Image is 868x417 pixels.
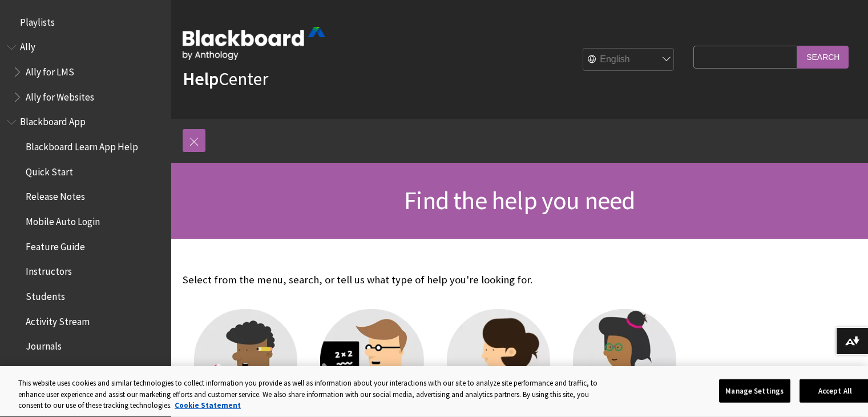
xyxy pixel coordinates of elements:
[183,67,219,90] strong: Help
[26,237,85,252] span: Feature Guide
[26,162,73,178] span: Quick Start
[194,309,297,412] img: Student
[26,137,138,153] span: Blackboard Learn App Help
[26,287,65,302] span: Students
[26,337,62,352] span: Journals
[183,67,268,90] a: HelpCenter
[583,49,675,71] select: Site Language Selector
[447,309,550,412] img: Administrator
[320,309,423,412] img: Instructor
[26,312,90,327] span: Activity Stream
[183,272,688,287] p: Select from the menu, search, or tell us what type of help you're looking for.
[175,400,241,410] a: More information about your privacy, opens in a new tab
[7,13,164,32] nav: Book outline for Playlists
[26,62,74,78] span: Ally for LMS
[26,87,94,103] span: Ally for Websites
[719,379,790,403] button: Manage Settings
[183,27,325,60] img: Blackboard by Anthology
[7,38,164,107] nav: Book outline for Anthology Ally Help
[404,185,635,216] span: Find the help you need
[20,38,35,53] span: Ally
[26,212,100,227] span: Mobile Auto Login
[20,13,55,28] span: Playlists
[26,187,85,203] span: Release Notes
[20,113,86,128] span: Blackboard App
[26,362,134,377] span: Courses and Organizations
[18,378,608,411] div: This website uses cookies and similar technologies to collect information you provide as well as ...
[797,46,849,68] input: Search
[26,262,72,278] span: Instructors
